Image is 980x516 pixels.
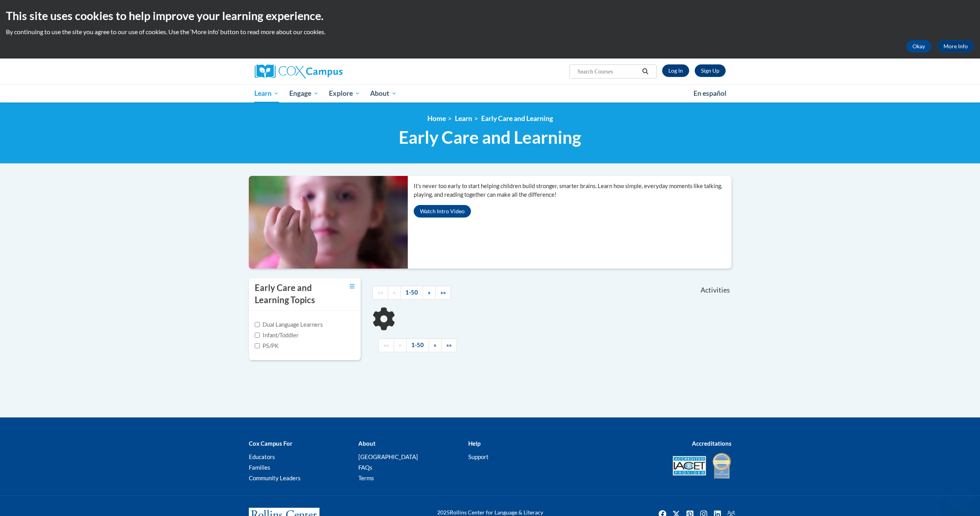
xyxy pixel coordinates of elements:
[423,286,436,300] a: Next
[358,464,372,471] a: FAQs
[255,333,260,338] input: Checkbox for Options
[906,40,931,53] button: Okay
[255,322,260,327] input: Checkbox for Options
[394,339,407,352] a: Previous
[388,286,401,300] a: Previous
[329,89,360,98] span: Explore
[662,64,689,77] a: Log In
[949,485,974,510] iframe: Button to launch messaging window
[701,286,730,295] span: Activities
[249,453,275,460] a: Educators
[437,509,450,516] span: 2025
[468,453,489,460] a: Support
[427,114,446,123] a: Home
[289,89,319,98] span: Engage
[383,342,389,348] span: ««
[249,440,292,447] b: Cox Campus For
[440,289,446,296] span: »»
[692,440,732,447] b: Accreditations
[414,182,732,199] p: It’s never too early to start helping children build stronger, smarter brains. Learn how simple, ...
[255,64,343,79] img: Cox Campus
[365,84,402,102] a: About
[255,282,329,306] h3: Early Care and Learning Topics
[255,320,323,329] label: Dual Language Learners
[243,84,737,102] div: Main menu
[372,286,388,300] a: Begining
[358,453,418,460] a: [GEOGRAPHIC_DATA]
[468,440,480,447] b: Help
[399,342,401,348] span: «
[250,84,285,102] a: Learn
[441,339,457,352] a: End
[284,84,324,102] a: Engage
[358,440,376,447] b: About
[577,67,639,76] input: Search Courses
[255,342,279,350] label: PS/PK
[378,289,383,296] span: ««
[399,127,581,148] span: Early Care and Learning
[255,343,260,348] input: Checkbox for Options
[406,339,429,352] a: 1-50
[446,342,452,348] span: »»
[255,331,299,340] label: Infant/Toddler
[350,282,355,291] a: Toggle collapse
[434,342,436,348] span: »
[6,8,974,24] h2: This site uses cookies to help improve your learning experience.
[428,289,431,296] span: »
[400,286,423,300] a: 1-50
[639,67,651,76] button: Search
[414,205,471,218] button: Watch Intro Video
[429,339,442,352] a: Next
[358,474,374,481] a: Terms
[435,286,451,300] a: End
[255,64,404,79] a: Cox Campus
[455,114,472,123] a: Learn
[481,114,553,123] a: Early Care and Learning
[370,89,397,98] span: About
[249,464,270,471] a: Families
[712,452,732,479] img: IDA® Accredited
[695,64,726,77] a: Register
[393,289,396,296] span: «
[378,339,394,352] a: Begining
[324,84,365,102] a: Explore
[249,474,301,481] a: Community Leaders
[688,85,732,102] a: En español
[254,89,279,98] span: Learn
[6,27,974,36] p: By continuing to use the site you agree to our use of cookies. Use the ‘More info’ button to read...
[693,89,726,97] span: En español
[673,456,706,476] img: Accredited IACET® Provider
[937,40,974,53] a: More Info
